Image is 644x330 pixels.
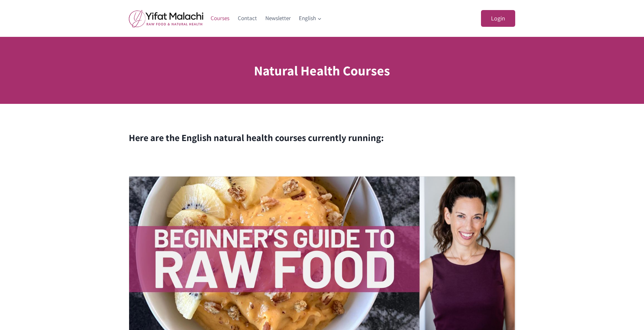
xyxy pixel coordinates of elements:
[254,60,390,80] h1: Natural Health Courses
[299,14,322,23] span: English
[207,10,234,26] a: Courses
[207,10,326,26] nav: Primary Navigation
[234,10,261,26] a: Contact
[129,10,203,27] img: yifat_logo41_en.png
[129,131,515,145] h2: Here are the English natural health courses currently running:
[295,10,326,26] a: English
[481,10,515,27] a: Login
[261,10,295,26] a: Newsletter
